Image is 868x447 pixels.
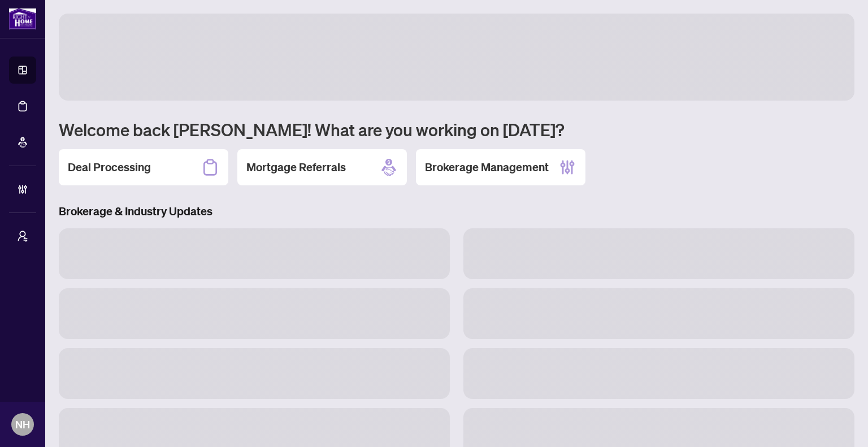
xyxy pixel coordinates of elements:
[17,231,28,242] span: user-switch
[246,159,346,175] h2: Mortgage Referrals
[425,159,549,175] h2: Brokerage Management
[9,8,36,29] img: logo
[59,119,854,140] h1: Welcome back [PERSON_NAME]! What are you working on [DATE]?
[68,159,151,175] h2: Deal Processing
[15,416,30,432] span: NH
[59,203,854,219] h3: Brokerage & Industry Updates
